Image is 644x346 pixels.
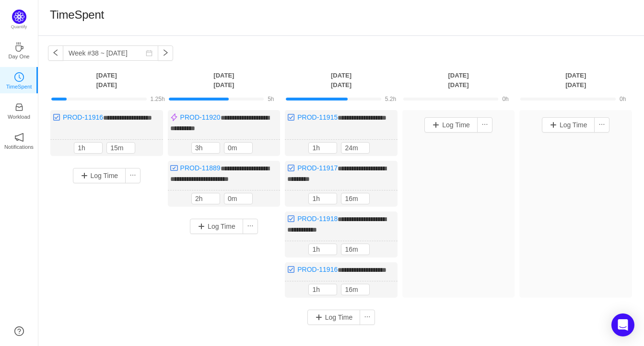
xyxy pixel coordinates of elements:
th: [DATE] [DATE] [282,70,400,90]
a: icon: inboxWorkload [14,105,24,115]
button: icon: ellipsis [594,117,609,133]
button: icon: ellipsis [360,310,375,325]
img: 10318 [287,113,295,121]
img: 10318 [287,164,295,172]
a: PROD-11889 [180,164,221,172]
th: [DATE] [DATE] [517,70,634,90]
img: 10318 [287,266,295,273]
h1: TimeSpent [50,8,104,22]
th: [DATE] [DATE] [400,70,517,90]
p: Quantify [11,24,27,31]
i: icon: calendar [146,50,152,56]
button: Log Time [190,219,243,234]
a: PROD-11917 [297,164,338,172]
a: PROD-11920 [180,113,221,121]
a: icon: question-circle [14,326,24,336]
img: 10318 [53,113,60,121]
p: Notifications [4,143,34,151]
a: icon: notificationNotifications [14,135,24,145]
i: icon: coffee [14,42,24,52]
img: 10307 [170,113,178,121]
a: PROD-11916 [297,266,338,273]
img: 10318 [287,215,295,223]
i: icon: notification [14,133,24,142]
a: PROD-11918 [297,215,338,223]
button: Log Time [542,117,595,133]
i: icon: inbox [14,102,24,112]
button: Log Time [307,310,361,325]
a: PROD-11915 [297,113,338,121]
span: 1.25h [151,96,165,102]
i: icon: clock-circle [14,72,24,82]
button: icon: left [48,45,63,61]
img: 10300 [170,164,178,172]
span: 5.2h [385,96,396,102]
a: icon: coffeeDay One [14,45,24,55]
a: PROD-11916 [63,113,103,121]
span: 0h [502,96,508,102]
p: Workload [8,112,30,121]
button: icon: ellipsis [125,168,141,183]
th: [DATE] [DATE] [48,70,165,90]
button: icon: ellipsis [243,219,258,234]
img: Quantify [12,10,26,24]
div: Open Intercom Messenger [611,313,634,336]
button: Log Time [73,168,126,183]
input: Select a week [63,45,158,61]
span: 0h [620,96,626,102]
p: Day One [8,52,29,61]
span: 5h [268,96,274,102]
button: icon: ellipsis [477,117,492,133]
button: Log Time [424,117,478,133]
th: [DATE] [DATE] [165,70,283,90]
a: icon: clock-circleTimeSpent [14,75,24,85]
button: icon: right [158,45,173,61]
p: TimeSpent [6,82,32,91]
